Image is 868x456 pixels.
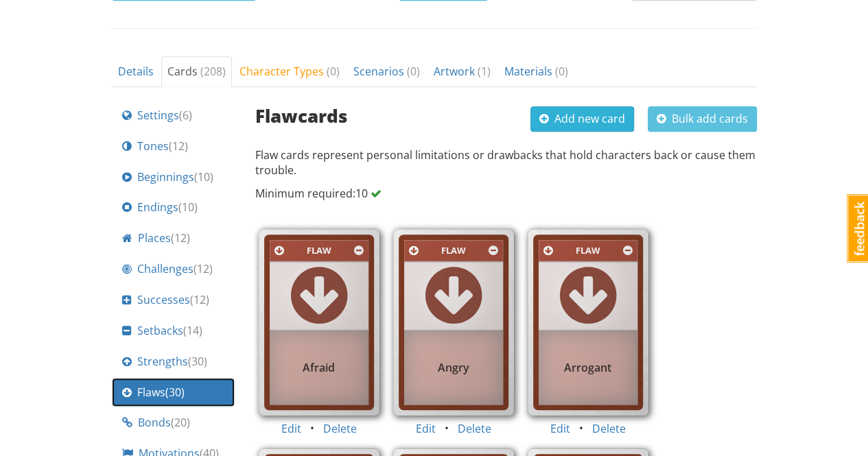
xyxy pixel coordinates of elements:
span: • [445,420,500,435]
span: Settings [137,108,192,123]
span: ( 0 ) [327,64,340,79]
div: Arrogant [539,352,637,382]
span: Materials [504,64,568,79]
div: Angry [404,352,503,382]
p: Flaw cards represent personal limitations or drawbacks that hold characters back or cause them tr... [255,147,757,179]
span: Bulk add cards [657,111,748,126]
h3: Flaw cards [255,106,530,126]
span: Beginnings [137,169,213,185]
span: ( 12 ) [190,292,209,307]
span: • [579,420,635,435]
div: Flaw [287,243,351,259]
span: ( 1 ) [478,64,491,79]
span: ( 12 ) [171,230,190,245]
div: Afraid [270,352,368,382]
span: ( 10 ) [194,169,213,184]
span: ( 14 ) [183,323,202,338]
button: Edit [272,416,310,442]
button: Delete [449,416,500,442]
span: Bonds [138,415,190,431]
span: ( 6 ) [179,108,192,123]
span: ( 20 ) [171,415,190,430]
button: Add new card [530,106,634,132]
span: Places [138,230,190,246]
span: ( 12 ) [169,139,188,154]
p: Minimum required: 10 [255,186,757,202]
span: Details [118,64,154,79]
span: Strengths [137,354,207,370]
div: Flaw [421,243,486,259]
span: ( 10 ) [178,200,198,215]
span: ( 0 ) [555,64,568,79]
span: Setbacks [137,323,202,339]
span: Cards [167,64,226,79]
span: ( 30 ) [188,354,207,369]
span: Add new card [539,111,625,126]
span: • [310,420,366,435]
span: ( 0 ) [407,64,420,79]
span: Scenarios [353,64,420,79]
button: Delete [314,416,366,442]
span: Character Types [239,64,340,79]
span: Tones [137,139,188,154]
span: Artwork [434,64,491,79]
span: ( 12 ) [193,261,213,276]
button: Bulk add cards [648,106,757,132]
span: Endings [137,200,198,215]
span: Flaws [137,385,185,400]
button: Edit [541,416,579,442]
span: ( 208 ) [200,64,226,79]
span: Challenges [137,261,213,277]
span: Successes [137,292,209,308]
div: Flaw [556,243,620,259]
button: Delete [583,416,635,442]
button: Edit [407,416,445,442]
span: ( 30 ) [165,385,185,400]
